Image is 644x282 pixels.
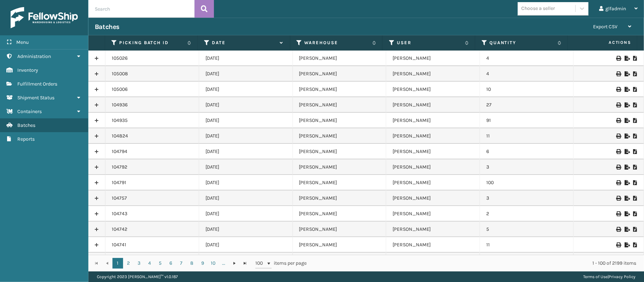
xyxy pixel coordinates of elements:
td: [DATE] [199,51,293,66]
td: [DATE] [199,190,293,206]
i: Print Picklist Labels [616,87,620,92]
td: [PERSON_NAME] [386,222,480,237]
td: 104936 [105,97,199,113]
label: User [397,40,462,46]
td: 4 [480,66,574,82]
i: Print Picklist Labels [616,242,620,247]
td: [DATE] [199,175,293,190]
i: Export to .xls [625,211,629,216]
td: [DATE] [199,82,293,97]
a: 2 [123,258,134,269]
i: Print Picklist Labels [616,56,620,61]
i: Export to .xls [625,196,629,201]
i: Export to .xls [625,242,629,247]
i: Print Picklist [633,87,637,92]
i: Print Picklist [633,71,637,76]
i: Print Picklist [633,242,637,247]
td: [DATE] [199,113,293,128]
td: [PERSON_NAME] [293,128,387,144]
span: Go to the next page [232,260,237,266]
a: 1 [112,258,123,269]
h3: Batches [95,23,120,31]
div: | [583,271,636,282]
i: Print Picklist [633,118,637,123]
td: [PERSON_NAME] [293,175,387,190]
i: Print Picklist Labels [616,196,620,201]
i: Print Picklist Labels [616,149,620,154]
span: Batches [17,122,35,128]
td: [PERSON_NAME] [293,144,387,159]
td: 104742 [105,222,199,237]
i: Print Picklist Labels [616,211,620,216]
td: [DATE] [199,222,293,237]
i: Print Picklist Labels [616,134,620,139]
td: [PERSON_NAME] [386,66,480,82]
td: 104794 [105,144,199,159]
td: 27 [480,97,574,113]
a: 4 [144,258,155,269]
span: Export CSV [593,24,617,30]
a: Terms of Use [583,274,608,279]
td: 3 [480,190,574,206]
img: logo [11,7,78,28]
a: 6 [166,258,176,269]
a: Go to the next page [229,258,240,269]
td: 104757 [105,190,199,206]
td: 104743 [105,206,199,222]
a: 9 [197,258,208,269]
td: [PERSON_NAME] [293,51,387,66]
i: Export to .xls [625,102,629,107]
label: Date [212,40,277,46]
span: Menu [16,39,29,45]
a: 7 [176,258,187,269]
td: 17 [480,253,574,268]
td: [PERSON_NAME] [386,159,480,175]
td: 91 [480,113,574,128]
td: [PERSON_NAME] [293,206,387,222]
td: 5 [480,222,574,237]
i: Export to .xls [625,87,629,92]
td: 104741 [105,237,199,253]
div: 1 - 100 of 2199 items [317,260,636,267]
td: [PERSON_NAME] [386,82,480,97]
td: [PERSON_NAME] [293,253,387,268]
td: [PERSON_NAME] [386,175,480,190]
span: Reports [17,136,35,142]
span: 100 [255,260,266,267]
i: Print Picklist Labels [616,227,620,232]
td: [DATE] [199,97,293,113]
td: 104792 [105,159,199,175]
td: 104935 [105,113,199,128]
td: 10 [480,82,574,97]
td: 104735 [105,253,199,268]
span: Shipment Status [17,95,54,101]
td: [PERSON_NAME] [386,144,480,159]
td: 4 [480,51,574,66]
td: [PERSON_NAME] [386,237,480,253]
i: Print Picklist [633,149,637,154]
td: 11 [480,128,574,144]
td: 6 [480,144,574,159]
td: [DATE] [199,237,293,253]
td: [PERSON_NAME] [293,159,387,175]
i: Export to .xls [625,149,629,154]
td: [DATE] [199,206,293,222]
a: Go to the last page [240,258,250,269]
td: [PERSON_NAME] [293,113,387,128]
i: Export to .xls [625,118,629,123]
span: Inventory [17,67,38,73]
td: [DATE] [199,66,293,82]
i: Print Picklist [633,196,637,201]
i: Export to .xls [625,71,629,76]
i: Print Picklist Labels [616,180,620,185]
td: [PERSON_NAME] [386,113,480,128]
i: Print Picklist [633,134,637,139]
span: Administration [17,53,51,59]
span: Go to the last page [242,260,248,266]
span: Actions [570,37,636,48]
i: Print Picklist [633,227,637,232]
span: Fulfillment Orders [17,81,57,87]
a: Privacy Policy [609,274,636,279]
td: [DATE] [199,159,293,175]
span: Containers [17,108,42,114]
